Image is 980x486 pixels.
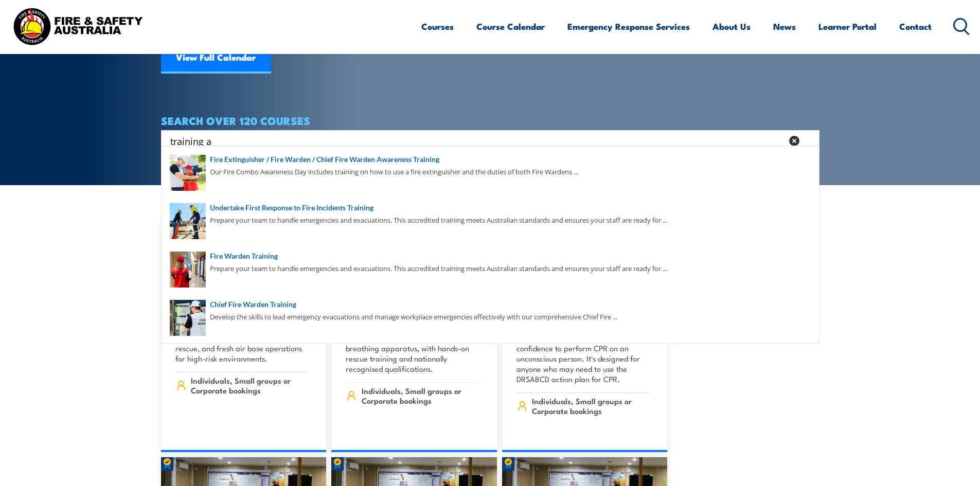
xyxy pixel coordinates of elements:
a: Contact [899,13,932,40]
input: Search input [170,133,782,149]
a: Fire Extinguisher / Fire Warden / Chief Fire Warden Awareness Training [170,154,811,165]
a: Course Calendar [476,13,545,40]
a: Courses [421,13,454,40]
span: Individuals, Small groups or Corporate bookings [532,396,650,416]
span: Individuals, Small groups or Corporate bookings [362,386,479,405]
a: View Full Calendar [161,43,271,74]
a: Learner Portal [818,13,877,40]
a: News [773,13,796,40]
a: About Us [712,13,751,40]
p: This course includes a pre-course learning component and gives you the confidence to perform CPR ... [516,322,650,384]
a: Fire Warden Training [170,250,811,262]
a: Undertake First Response to Fire Incidents Training [170,202,811,213]
button: Search magnifier button [801,134,816,148]
a: Emergency Response Services [567,13,690,40]
h4: SEARCH OVER 120 COURSES [161,115,819,126]
p: Learn to operate safely in hazardous underground environments using BG4 breathing apparatus, with... [346,322,479,374]
form: Search form [172,134,785,148]
span: Individuals, Small groups or Corporate bookings [191,375,309,395]
a: Chief Fire Warden Training [170,299,811,310]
